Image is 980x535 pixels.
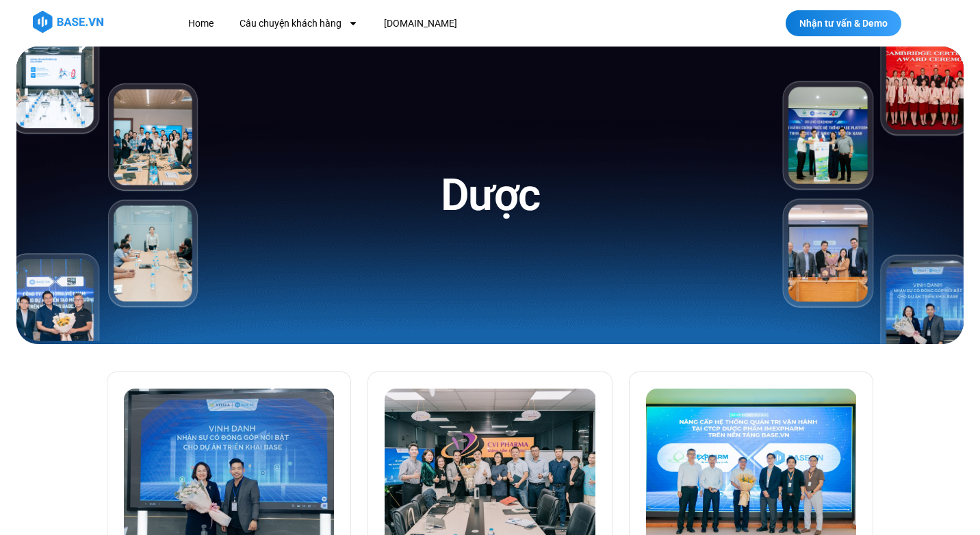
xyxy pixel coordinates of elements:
[229,11,368,36] a: Câu chuyện khách hàng
[799,18,888,28] span: Nhận tư vấn & Demo
[374,11,467,36] a: [DOMAIN_NAME]
[178,11,700,36] nav: Menu
[786,10,901,36] a: Nhận tư vấn & Demo
[178,11,224,36] a: Home
[441,167,540,224] h1: Dược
